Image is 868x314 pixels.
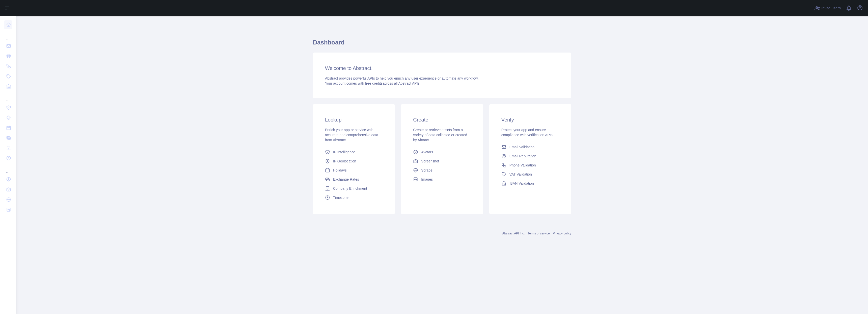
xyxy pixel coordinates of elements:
a: Privacy policy [553,232,571,235]
span: IP Geolocation [333,159,356,164]
span: Images [421,177,433,182]
span: Abstract provides powerful APIs to help you enrich any user experience or automate any workflow. [325,76,479,80]
h1: Dashboard [313,38,571,51]
span: free credits [365,81,383,85]
h3: Create [413,116,471,123]
a: Terms of service [528,232,550,235]
span: IBAN Validation [509,181,534,186]
span: IP Intelligence [333,150,355,155]
a: Holidays [323,166,385,175]
div: ... [4,164,12,174]
h3: Lookup [325,116,383,123]
a: VAT Validation [499,170,561,179]
a: Phone Validation [499,161,561,170]
span: Timezone [333,195,348,200]
h3: Welcome to Abstract. [325,65,559,72]
span: Protect your app and ensure compliance with verification APIs [501,128,553,137]
a: Abstract API Inc. [502,232,525,235]
span: Your account comes with across all Abstract APIs. [325,81,420,85]
span: Scrape [421,168,432,173]
a: Timezone [323,193,385,202]
a: Screenshot [411,157,473,166]
a: Images [411,175,473,184]
span: Phone Validation [509,163,536,168]
span: Enrich your app or service with accurate and comprehensive data from Abstract [325,128,378,142]
a: IP Geolocation [323,157,385,166]
span: Screenshot [421,159,439,164]
a: Exchange Rates [323,175,385,184]
div: ... [4,92,12,102]
a: Avatars [411,148,473,157]
div: ... [4,30,12,40]
a: IP Intelligence [323,148,385,157]
a: Email Validation [499,142,561,152]
span: Invite users [821,5,841,11]
span: Email Reputation [509,154,536,159]
a: Company Enrichment [323,184,385,193]
span: Exchange Rates [333,177,359,182]
span: Company Enrichment [333,186,367,191]
h3: Verify [501,116,559,123]
span: Avatars [421,150,433,155]
a: Email Reputation [499,152,561,161]
span: Create or retrieve assets from a variety of data collected or created by Abtract [413,128,467,142]
span: VAT Validation [509,172,532,177]
span: Email Validation [509,144,534,150]
a: IBAN Validation [499,179,561,188]
span: Holidays [333,168,347,173]
button: Invite users [813,4,842,12]
a: Scrape [411,166,473,175]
